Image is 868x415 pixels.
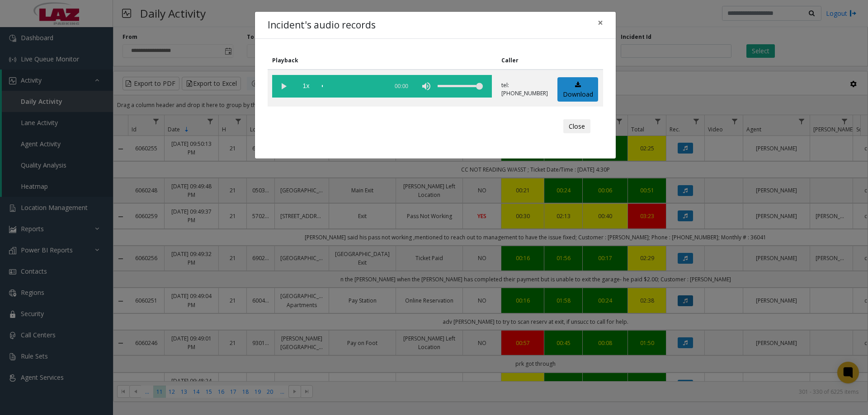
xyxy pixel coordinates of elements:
[557,77,598,102] a: Download
[268,18,376,33] h4: Incident's audio records
[598,16,603,29] span: ×
[438,75,483,98] div: volume level
[591,12,609,34] button: Close
[322,75,383,98] div: scrub bar
[501,81,548,98] p: tel:[PHONE_NUMBER]
[268,51,497,70] th: Playback
[563,119,590,134] button: Close
[497,51,553,70] th: Caller
[295,75,317,98] span: playback speed button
